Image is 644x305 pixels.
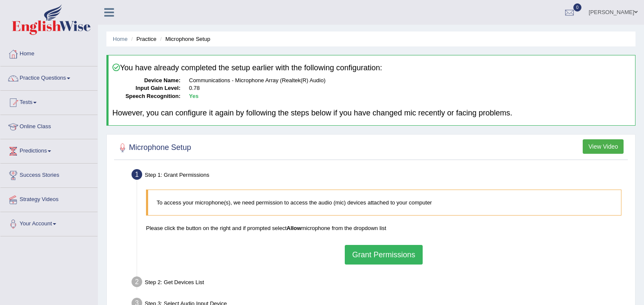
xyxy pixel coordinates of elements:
li: Practice [129,35,156,43]
b: Allow [286,225,301,231]
div: Step 1: Grant Permissions [128,167,631,185]
dd: Communications - Microphone Array (Realtek(R) Audio) [189,77,631,85]
p: To access your microphone(s), we need permission to access the audio (mic) devices attached to yo... [157,199,613,207]
dt: Speech Recognition: [112,92,180,101]
a: Success Stories [0,164,97,185]
a: Practice Questions [0,66,97,88]
a: Home [113,36,128,42]
li: Microphone Setup [158,35,210,43]
button: Grant Permissions [345,245,422,265]
a: Your Account [0,212,97,233]
dt: Input Gain Level: [112,84,180,92]
dt: Device Name: [112,77,180,85]
div: Step 2: Get Devices List [128,274,631,293]
b: Yes [189,93,198,99]
a: Predictions [0,139,97,161]
a: Tests [0,91,97,112]
h2: Microphone Setup [116,141,191,154]
a: Online Class [0,115,97,136]
a: Home [0,42,97,63]
h4: You have already completed the setup earlier with the following configuration: [112,63,631,72]
button: View Video [583,139,624,154]
h4: However, you can configure it again by following the steps below if you have changed mic recently... [112,109,631,118]
dd: 0.78 [189,84,631,92]
p: Please click the button on the right and if prompted select microphone from the dropdown list [146,224,621,232]
a: Strategy Videos [0,188,97,209]
span: 0 [573,3,582,12]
